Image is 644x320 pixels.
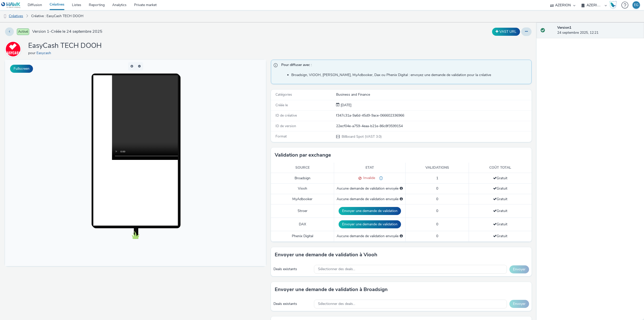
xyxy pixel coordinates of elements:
[337,186,403,191] div: Aucune demande de validation envoyée
[275,92,292,97] span: Catégories
[509,300,529,308] button: Envoyer
[10,65,33,73] button: Fullscreen
[271,194,334,204] td: MyAdbooker
[436,234,438,238] span: 0
[634,1,638,9] div: EG
[436,176,438,181] span: 1
[557,25,571,30] strong: Version 1
[275,113,297,118] span: ID de créative
[28,51,36,55] span: pour
[492,28,520,36] button: VAST URL
[334,163,406,173] th: Etat
[36,51,53,55] a: Easycash
[275,103,288,108] span: Créée le
[436,208,438,213] span: 0
[406,163,469,173] th: Validations
[341,134,382,139] span: Billboard Spot (VAST 3.0)
[318,302,355,306] span: Sélectionner des deals...
[281,62,527,69] span: Pour diffuser avec :
[340,103,351,108] div: Création 24 septembre 2025, 12:21
[469,163,532,173] th: Coût total
[436,222,438,227] span: 0
[3,14,8,19] img: dooh
[275,286,388,293] h3: Envoyer une demande de validation à Broadsign
[336,113,531,118] div: f347c31a-9a6d-45d9-9ace-066602336966
[493,186,507,191] span: Gratuit
[557,25,640,35] div: 24 septembre 2025, 12:21
[609,1,617,9] img: Hawk Academy
[336,124,531,129] div: 22ecf04e-a759-4eaa-b21e-86c8f3599154
[436,186,438,191] span: 0
[609,1,619,9] a: Hawk Academy
[375,175,383,181] div: Retours par mail
[32,29,102,34] span: Version 1 - Créée le 24 septembre 2025
[400,234,403,239] div: Sélectionnez un deal ci-dessous et cliquez sur Envoyer pour envoyer une demande de validation à P...
[493,222,507,227] span: Gratuit
[509,265,529,273] button: Envoyer
[271,218,334,231] td: DAX
[400,197,403,202] div: Sélectionnez un deal ci-dessous et cliquez sur Envoyer pour envoyer une demande de validation à M...
[336,92,531,97] div: Business and Finance
[337,234,403,239] div: Aucune demande de validation envoyée
[436,197,438,201] span: 0
[339,220,401,228] button: Envoyer une demande de validation
[493,197,507,201] span: Gratuit
[29,10,86,22] a: Créative : EasyCash TECH DOOH
[400,186,403,191] div: Sélectionnez un deal ci-dessous et cliquez sur Envoyer pour envoyer une demande de validation à V...
[5,47,23,51] a: Easycash
[271,173,334,184] td: Broadsign
[1,2,21,8] img: undefined Logo
[271,204,334,218] td: Stroer
[17,28,29,35] span: Activé
[493,208,507,213] span: Gratuit
[273,301,311,306] div: Deals existants
[337,197,403,202] div: Aucune demande de validation envoyée
[493,176,507,181] span: Gratuit
[271,231,334,241] td: Phenix Digital
[491,28,521,36] div: Dupliquer la créative en un VAST URL
[273,267,311,272] div: Deals existants
[275,251,377,259] h3: Envoyer une demande de validation à Viooh
[275,124,296,128] span: ID de version
[340,103,351,108] span: [DATE]
[291,73,529,78] li: Broadsign, VIOOH, [PERSON_NAME], MyAdbooker, Dax ou Phenix Digital : envoyez une demande de valid...
[361,175,375,180] span: Invalide
[275,151,331,159] h3: Validation par exchange
[493,234,507,238] span: Gratuit
[339,207,401,215] button: Envoyer une demande de validation
[318,267,355,271] span: Sélectionner des deals...
[271,163,334,173] th: Source
[275,134,287,139] span: Format
[271,184,334,194] td: Viooh
[28,41,102,51] h1: EasyCash TECH DOOH
[6,42,20,56] img: Easycash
